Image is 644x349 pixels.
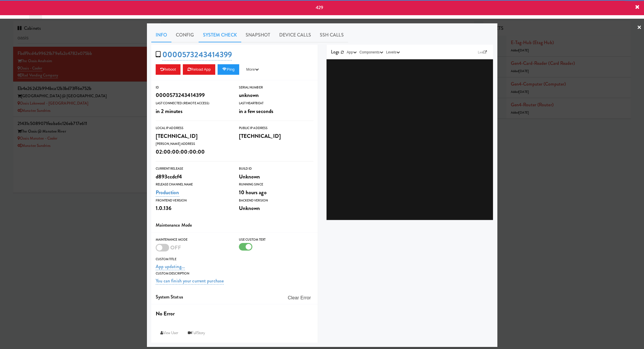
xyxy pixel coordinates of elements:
div: Current Release [156,166,230,172]
div: Last Heartbeat [239,100,313,106]
button: Reboot [156,64,181,75]
a: You can finish your current purchase [156,277,224,284]
button: Ping [218,64,239,75]
div: unknown [239,90,313,100]
div: Custom Description [156,271,313,277]
a: 0000573243414399 [162,49,232,60]
a: Link [476,49,489,55]
div: Frontend Version [156,198,230,204]
a: FullStory [183,328,210,338]
span: in 2 minutes [156,107,183,115]
span: 10 hours ago [239,188,267,196]
span: 429 [316,4,323,11]
span: OFF [170,244,181,251]
div: Release Channel Name [156,182,230,187]
span: in a few seconds [239,107,274,115]
a: Snapshot [241,28,275,42]
div: Last Connected (Remote Access) [156,100,230,106]
a: Info [151,28,171,42]
div: [PERSON_NAME] Address [156,141,230,147]
a: App updating... [156,263,185,270]
div: d893ccdcf4 [156,172,230,182]
a: Device Calls [275,28,315,42]
a: × [637,19,642,37]
a: SSH Calls [315,28,348,42]
div: Local IP Address [156,125,230,131]
span: System Status [156,294,183,300]
span: Logs [331,48,339,55]
div: Build Id [239,166,313,172]
div: [TECHNICAL_ID] [156,131,230,141]
a: Config [171,28,199,42]
a: System Check [199,28,241,42]
button: More [242,64,263,75]
div: 0000573243414399 [156,90,230,100]
button: Components [358,49,385,55]
button: App [345,49,358,55]
div: No Error [156,309,313,319]
div: Maintenance Mode [156,237,230,243]
div: Use Custom Text [239,237,313,243]
div: Unknown [239,203,313,213]
div: [TECHNICAL_ID] [239,131,313,141]
span: Maintenance Mode [156,222,192,228]
div: Serial Number [239,85,313,91]
div: 02:00:00:00:00:00 [156,147,230,157]
button: Reload App [183,64,215,75]
a: Production [156,188,179,197]
button: Clear Error [285,293,313,303]
div: Unknown [239,172,313,182]
div: ID [156,85,230,91]
div: Custom Title [156,256,313,262]
div: Public IP Address [239,125,313,131]
button: Levels [385,49,401,55]
div: Running Since [239,182,313,187]
div: Backend Version [239,198,313,204]
a: View User [156,328,183,338]
div: 1.0.136 [156,203,230,213]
